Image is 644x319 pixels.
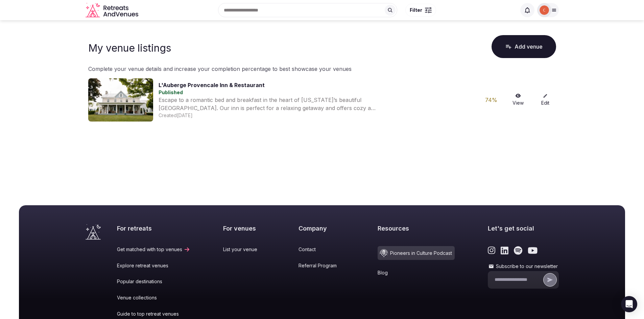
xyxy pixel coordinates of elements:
p: Complete your venue details and increase your completion percentage to best showcase your venues [88,65,556,73]
a: Visit the homepage [86,3,140,18]
a: Link to the retreats and venues Youtube page [528,246,538,255]
a: Visit the homepage [86,224,101,240]
a: Get matched with top venues [117,246,190,253]
a: Link to the retreats and venues LinkedIn page [501,246,508,255]
a: Blog [378,269,455,276]
a: Guide to top retreat venues [117,311,190,317]
a: Link to the retreats and venues Instagram page [488,246,496,255]
a: Popular destinations [117,278,190,285]
button: Filter [405,4,436,17]
img: celebrate [540,5,549,15]
div: Created [DATE] [159,112,475,119]
label: Subscribe to our newsletter [488,263,559,270]
span: Published [159,89,183,95]
img: Venue cover photo for L'Auberge Provencale Inn & Restaurant [88,78,153,122]
a: Explore retreat venues [117,262,190,269]
h1: My venue listings [88,42,171,54]
h2: For retreats [117,224,190,233]
a: L'Auberge Provencale Inn & Restaurant [159,82,265,88]
span: Filter [410,7,422,14]
a: Pioneers in Culture Podcast [378,246,455,260]
h2: For venues [223,224,265,233]
div: Escape to a romantic bed and breakfast in the heart of [US_STATE]’s beautiful [GEOGRAPHIC_DATA]. ... [159,96,378,112]
h2: Resources [378,224,455,233]
svg: Retreats and Venues company logo [86,3,140,18]
a: Link to the retreats and venues Spotify page [514,246,522,255]
div: Open Intercom Messenger [621,296,637,312]
a: Referral Program [299,262,345,269]
button: Add venue [492,35,556,58]
h2: Company [299,224,345,233]
a: List your venue [223,246,265,253]
h2: Let's get social [488,224,559,233]
a: Contact [299,246,345,253]
div: 74 % [480,96,502,104]
a: Venue collections [117,294,190,301]
a: View [507,94,529,106]
a: Edit [534,94,556,106]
